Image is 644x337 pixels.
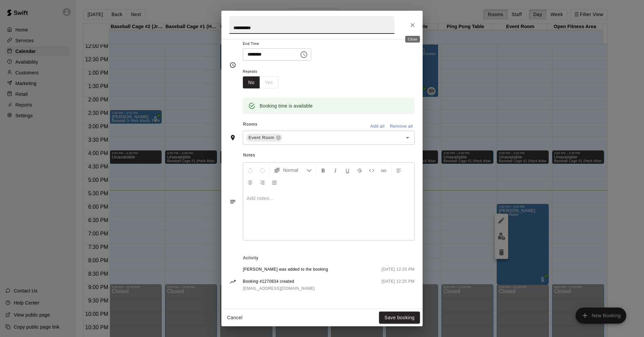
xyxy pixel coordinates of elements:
button: Insert Code [366,164,377,176]
button: Left Align [393,164,405,176]
button: No [243,76,260,89]
svg: Rooms [229,134,236,141]
svg: Notes [229,198,236,205]
button: Justify Align [269,176,280,188]
svg: Timing [229,62,236,68]
a: [EMAIL_ADDRESS][DOMAIN_NAME] [243,285,315,292]
button: Insert Link [378,164,389,176]
button: Redo [257,164,268,176]
svg: Activity [229,278,236,285]
button: Cancel [224,312,246,324]
button: Remove all [388,121,415,132]
div: Close [405,36,420,43]
button: Close [407,19,419,31]
button: Add all [367,121,388,132]
span: Rooms [243,122,258,127]
button: Choose time, selected time is 9:00 PM [297,48,311,61]
span: [DATE] 12:25 PM [382,278,415,292]
span: [EMAIL_ADDRESS][DOMAIN_NAME] [243,286,315,291]
button: Formatting Options [271,164,315,176]
button: Open [403,133,412,142]
span: [PERSON_NAME] was added to the booking [243,266,328,273]
div: Event Room [246,134,282,142]
span: Event Room [246,134,277,141]
div: outlined button group [243,76,278,89]
div: Booking time is available [260,100,313,112]
button: Format Italics [330,164,341,176]
button: Undo [245,164,256,176]
span: Activity [243,253,415,264]
button: Right Align [257,176,268,188]
span: [DATE] 12:25 PM [382,266,415,273]
button: Format Underline [342,164,353,176]
button: Center Align [245,176,256,188]
span: Booking #1270834 created [243,278,315,285]
span: Repeats [243,67,284,76]
span: End Time [243,40,311,49]
span: Normal [283,167,307,174]
button: Format Bold [318,164,329,176]
span: Notes [243,150,415,161]
button: Format Strikethrough [354,164,365,176]
button: Save booking [379,312,420,324]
